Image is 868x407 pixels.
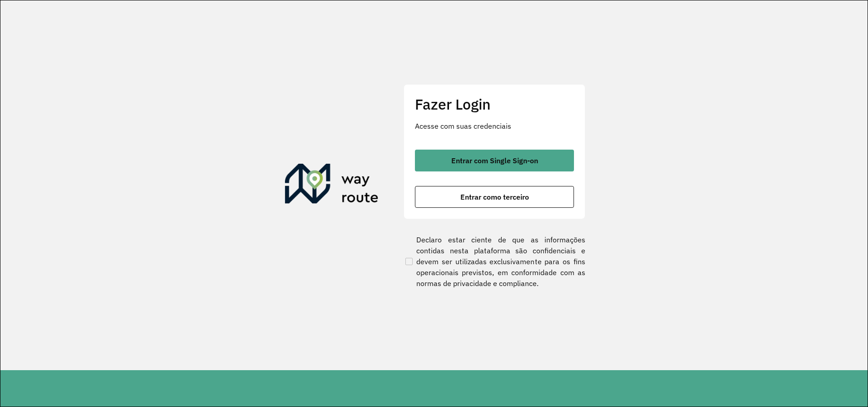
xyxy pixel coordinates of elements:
button: button [415,150,574,171]
label: Declaro estar ciente de que as informações contidas nesta plataforma são confidenciais e devem se... [404,234,585,289]
p: Acesse com suas credenciais [415,121,574,131]
button: button [415,186,574,208]
span: Entrar com Single Sign-on [451,157,538,164]
span: Entrar como terceiro [460,193,529,201]
h2: Fazer Login [415,95,574,113]
img: Roteirizador AmbevTech [285,164,379,207]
